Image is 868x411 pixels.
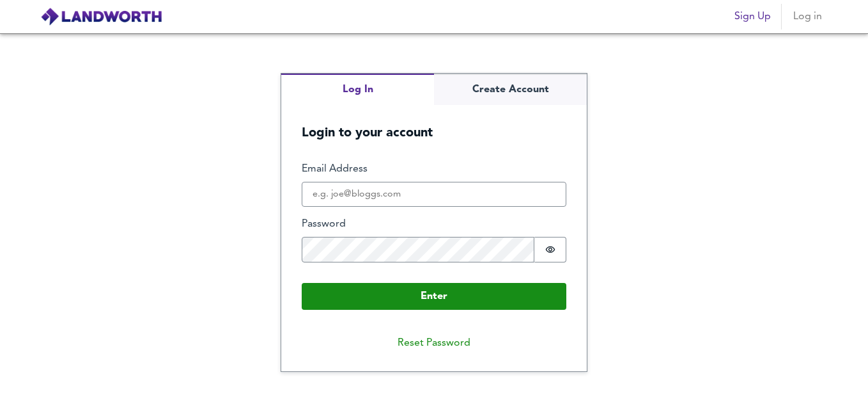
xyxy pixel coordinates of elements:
button: Reset Password [387,330,481,356]
img: logo [40,7,162,26]
button: Show password [534,237,566,262]
h5: Login to your account [281,105,587,141]
span: Sign Up [734,8,771,26]
button: Create Account [434,74,587,105]
label: Password [302,217,566,232]
label: Email Address [302,162,566,177]
button: Log in [787,4,828,29]
button: Log In [281,74,434,105]
button: Sign Up [729,4,776,29]
input: e.g. joe@bloggs.com [302,182,566,207]
button: Enter [302,283,566,310]
span: Log in [792,8,823,26]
